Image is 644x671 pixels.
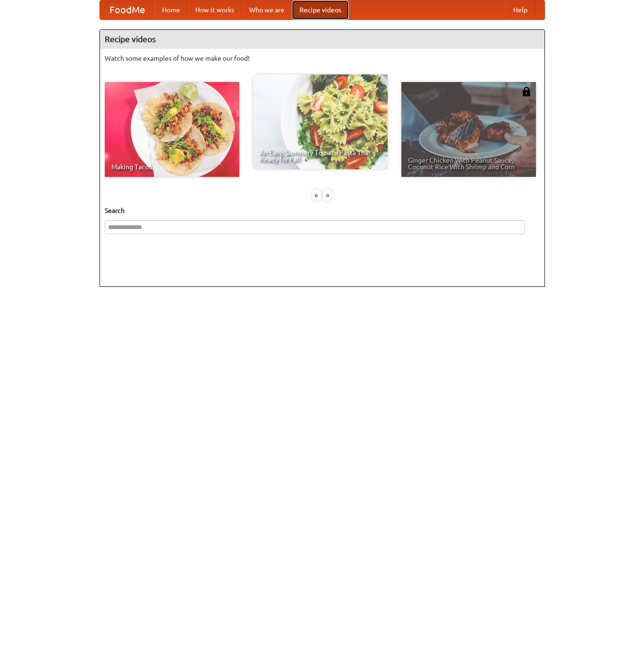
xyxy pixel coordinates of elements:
h5: Search [105,206,540,215]
a: Making Tacos [105,82,239,177]
a: An Easy, Summery Tomato Pasta That's Ready for Fall [253,74,388,169]
a: Help [506,0,535,19]
a: Home [154,0,188,19]
span: An Easy, Summery Tomato Pasta That's Ready for Fall [260,149,381,163]
h4: Recipe videos [100,30,544,49]
p: Watch some examples of how we make our food! [105,54,540,63]
div: « [312,189,321,201]
div: » [323,189,332,201]
a: Who we are [242,0,292,19]
a: Recipe videos [292,0,349,19]
a: How it works [188,0,242,19]
a: FoodMe [100,0,154,19]
img: 483408.png [522,87,531,96]
span: Making Tacos [111,164,233,170]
